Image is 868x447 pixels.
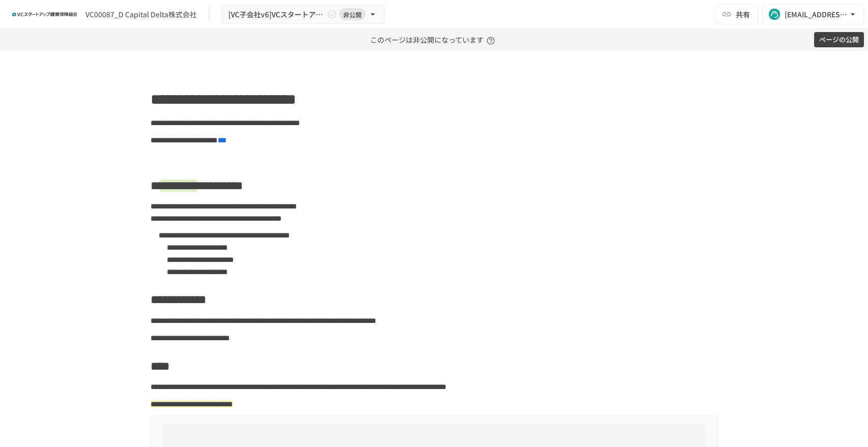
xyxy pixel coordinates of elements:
button: ページの公開 [814,32,864,48]
span: 共有 [736,9,750,20]
div: [EMAIL_ADDRESS][DOMAIN_NAME] [785,8,848,21]
p: このページは非公開になっています [370,29,498,50]
button: [VC子会社v6]VCスタートアップ健保への加入申請手続き非公開 [222,5,384,24]
span: 非公開 [339,9,366,20]
img: ZDfHsVrhrXUoWEWGWYf8C4Fv4dEjYTEDCNvmL73B7ox [12,6,77,22]
button: [EMAIL_ADDRESS][DOMAIN_NAME] [762,4,864,24]
div: VC00087_D Capital Delta株式会社 [85,9,197,20]
button: 共有 [715,4,758,24]
span: [VC子会社v6]VCスタートアップ健保への加入申請手続き [228,8,325,21]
